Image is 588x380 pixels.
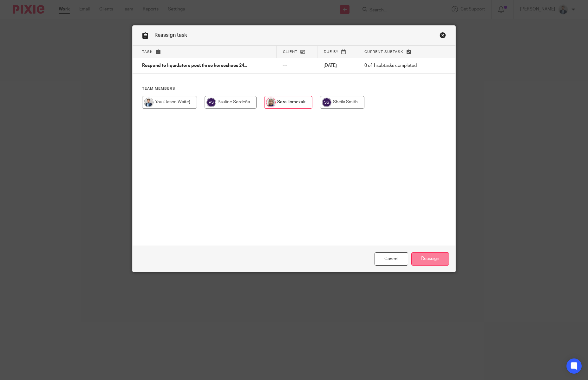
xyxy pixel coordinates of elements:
span: Respond to liquidators post three horseshoes 24... [142,64,247,68]
a: Close this dialog window [375,252,408,266]
span: Current subtask [364,50,403,54]
td: 0 of 1 subtasks completed [358,58,434,74]
span: Due by [324,50,338,54]
span: Reassign task [154,33,187,38]
span: Client [283,50,297,54]
p: [DATE] [323,62,352,69]
h4: Team members [142,86,446,91]
input: Reassign [411,252,449,266]
p: --- [283,62,311,69]
span: Task [142,50,153,54]
a: Close this dialog window [440,32,446,41]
